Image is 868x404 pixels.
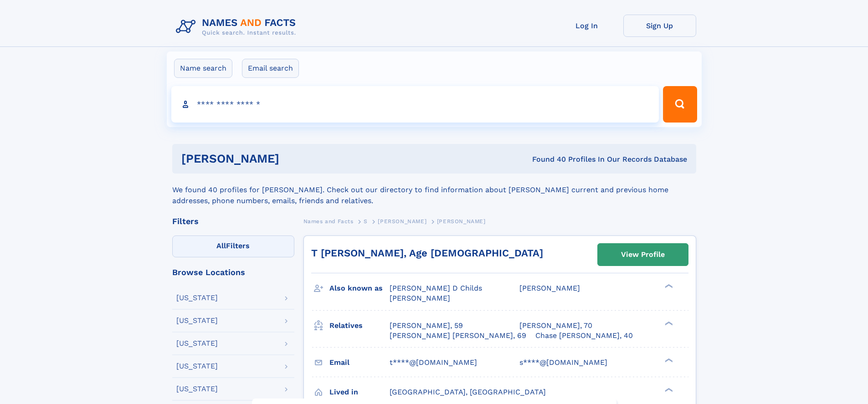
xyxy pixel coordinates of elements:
[663,283,673,289] div: ❯
[172,15,303,39] img: Logo Names and Facts
[176,385,218,393] div: [US_STATE]
[390,388,546,396] span: [GEOGRAPHIC_DATA], [GEOGRAPHIC_DATA]
[378,218,426,225] span: [PERSON_NAME]
[663,387,673,393] div: ❯
[390,331,526,341] a: [PERSON_NAME] [PERSON_NAME], 69
[311,247,543,259] a: T [PERSON_NAME], Age [DEMOGRAPHIC_DATA]
[171,86,659,123] input: search input
[176,294,218,302] div: [US_STATE]
[364,218,368,225] span: S
[176,363,218,370] div: [US_STATE]
[598,244,688,266] a: View Profile
[364,215,368,227] a: S
[329,384,390,400] h3: Lived in
[303,215,354,227] a: Names and Facts
[378,215,426,227] a: [PERSON_NAME]
[176,340,218,347] div: [US_STATE]
[390,284,482,292] span: [PERSON_NAME] D Childs
[329,355,390,370] h3: Email
[172,174,696,206] div: We found 40 profiles for [PERSON_NAME]. Check out our directory to find information about [PERSON...
[242,59,299,78] label: Email search
[174,59,232,78] label: Name search
[437,218,486,225] span: [PERSON_NAME]
[519,321,592,331] a: [PERSON_NAME], 70
[329,318,390,333] h3: Relatives
[406,154,687,164] div: Found 40 Profiles In Our Records Database
[663,357,673,363] div: ❯
[390,294,450,302] span: [PERSON_NAME]
[181,153,406,164] h1: [PERSON_NAME]
[176,317,218,324] div: [US_STATE]
[663,86,697,123] button: Search Button
[519,284,580,292] span: [PERSON_NAME]
[329,281,390,296] h3: Also known as
[172,268,294,276] div: Browse Locations
[172,217,294,225] div: Filters
[623,15,696,37] a: Sign Up
[390,321,463,331] a: [PERSON_NAME], 59
[621,244,665,265] div: View Profile
[663,320,673,326] div: ❯
[550,15,623,37] a: Log In
[216,241,226,250] span: All
[172,235,294,257] label: Filters
[535,331,633,341] a: Chase [PERSON_NAME], 40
